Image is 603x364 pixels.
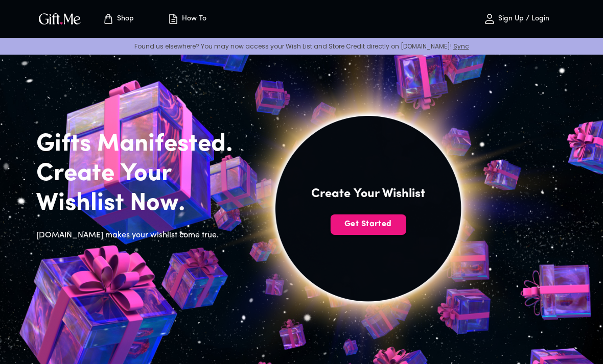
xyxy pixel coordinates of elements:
button: How To [158,3,215,35]
h2: Wishlist Now. [36,189,249,219]
a: Sync [453,42,469,51]
span: Get Started [330,219,406,230]
img: how-to.svg [167,13,179,25]
img: GiftMe Logo [37,11,83,26]
p: How To [179,15,206,23]
p: Shop [114,15,134,23]
p: Sign Up / Login [496,15,549,23]
button: GiftMe Logo [36,13,84,25]
h2: Gifts Manifested. [36,130,249,159]
p: Found us elsewhere? You may now access your Wish List and Store Credit directly on [DOMAIN_NAME]! [8,42,595,51]
h4: Create Your Wishlist [311,186,425,202]
h6: [DOMAIN_NAME] makes your wishlist come true. [36,229,249,242]
h2: Create Your [36,159,249,189]
button: Get Started [330,214,406,235]
button: Store page [90,3,146,35]
button: Sign Up / Login [465,3,567,35]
